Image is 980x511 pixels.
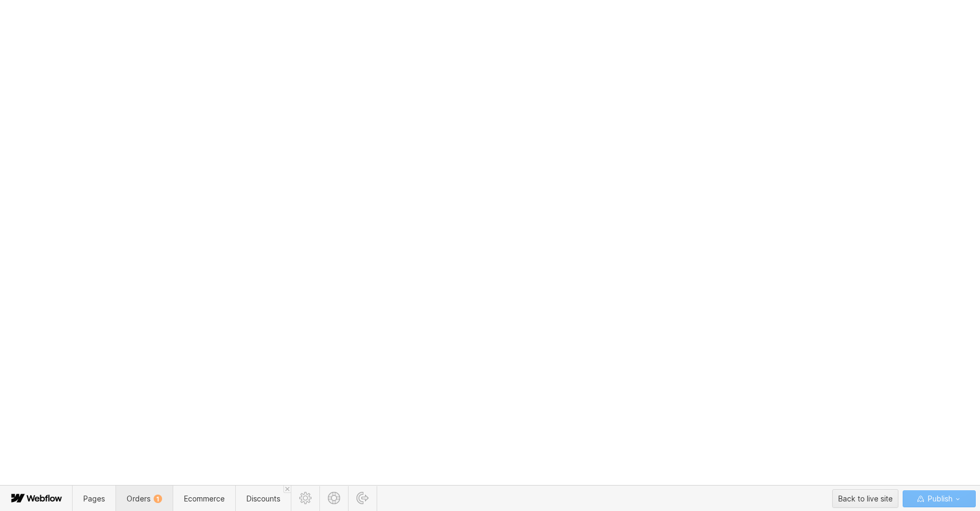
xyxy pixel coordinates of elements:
span: Ecommerce [184,494,225,503]
span: Publish [925,491,952,507]
button: Back to live site [832,489,898,508]
span: Discounts [246,494,280,503]
a: Close 'Discounts' tab [283,486,291,493]
div: 1 [154,495,162,503]
span: Pages [83,494,105,503]
span: Text us [4,25,33,36]
span: Orders [127,494,162,503]
button: Publish [903,490,976,507]
div: Back to live site [838,491,893,507]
